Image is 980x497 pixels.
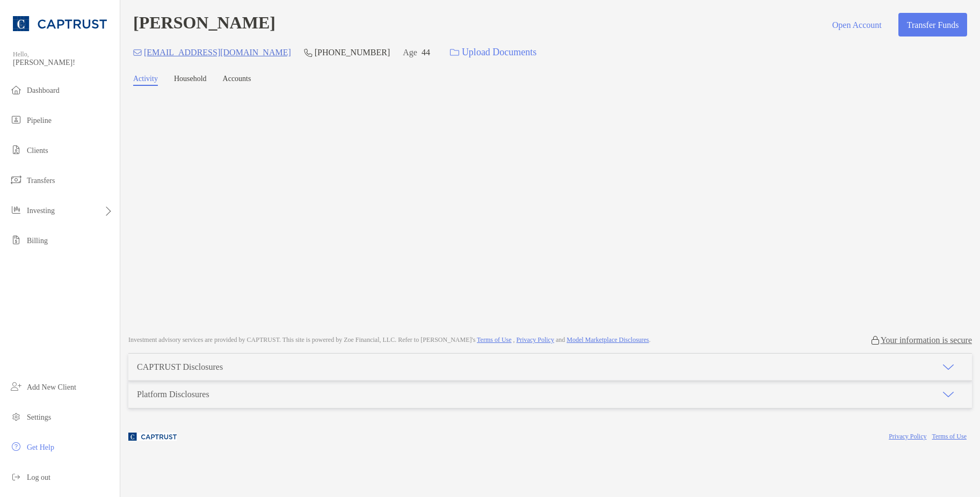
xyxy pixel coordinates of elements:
div: Platform Disclosures [137,390,209,399]
a: Terms of Use [932,433,967,440]
h4: [PERSON_NAME] [133,13,275,36]
a: Activity [133,75,158,86]
span: Settings [27,413,51,421]
span: Pipeline [27,116,52,125]
img: clients icon [10,143,23,156]
button: Open Account [824,13,890,36]
p: 44 [422,46,430,59]
img: icon arrow [942,388,955,401]
span: Investing [27,207,55,215]
img: get-help icon [10,440,23,453]
img: settings icon [10,410,23,423]
span: Billing [27,237,48,245]
img: logout icon [10,470,23,483]
div: CAPTRUST Disclosures [137,362,223,372]
p: [EMAIL_ADDRESS][DOMAIN_NAME] [144,46,291,59]
span: Get Help [27,443,54,451]
img: pipeline icon [10,113,23,126]
img: transfers icon [10,173,23,186]
button: Transfer Funds [898,13,967,36]
img: billing icon [10,233,23,246]
a: Privacy Policy [889,433,926,440]
img: Email Icon [133,49,142,56]
span: Clients [27,147,48,155]
span: Transfers [27,177,55,185]
a: Household [174,75,207,86]
span: Log out [27,473,50,481]
img: company logo [128,425,177,449]
span: [PERSON_NAME]! [13,59,113,67]
span: Add New Client [27,383,76,391]
img: button icon [450,49,459,56]
a: Privacy Policy [517,336,554,343]
a: Model Marketplace Disclosures [567,336,649,343]
a: Upload Documents [443,41,543,64]
img: dashboard icon [10,83,23,96]
p: Age [403,46,417,59]
p: Your information is secure [881,335,972,345]
img: CAPTRUST Logo [13,4,107,43]
img: icon arrow [942,361,955,374]
a: Terms of Use [477,336,511,343]
span: Dashboard [27,86,60,94]
img: Phone Icon [304,48,313,57]
p: [PHONE_NUMBER] [315,46,390,59]
img: add_new_client icon [10,380,23,393]
p: Investment advisory services are provided by CAPTRUST . This site is powered by Zoe Financial, LL... [128,336,651,344]
a: Accounts [223,75,251,86]
img: investing icon [10,203,23,216]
